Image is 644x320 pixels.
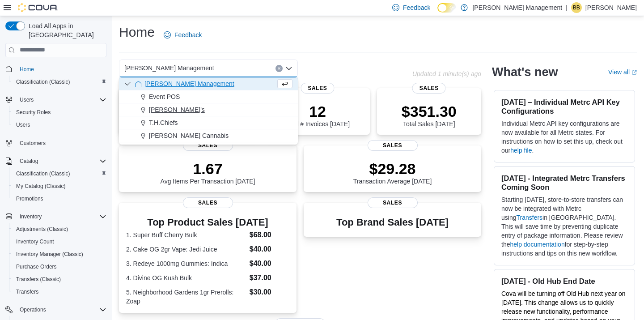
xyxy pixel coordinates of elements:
[285,102,350,128] div: Total # Invoices [DATE]
[16,109,51,116] span: Security Roles
[119,103,298,116] button: [PERSON_NAME]'s
[149,105,205,114] span: [PERSON_NAME]'s
[16,156,42,166] button: Catalog
[13,224,106,235] span: Adjustments (Classic)
[2,303,110,316] button: Operations
[13,193,47,204] a: Promotions
[119,23,155,41] h1: Home
[126,245,246,254] dt: 2. Cake OG 2gr Vape: Jedi Juice
[13,119,34,130] a: Users
[353,160,432,185] div: Transaction Average [DATE]
[13,236,106,247] span: Inventory Count
[20,158,38,165] span: Catalog
[126,288,246,306] dt: 5. Neighborhood Gardens 1gr Prerolls: Zoap
[119,116,298,129] button: T.H.Chiefs
[16,137,106,149] span: Customers
[13,119,106,130] span: Users
[516,214,542,221] a: Transfers
[119,90,298,103] button: Event POS
[144,79,234,88] span: [PERSON_NAME] Management
[2,63,110,76] button: Home
[9,106,110,119] button: Security Roles
[403,3,430,12] span: Feedback
[13,181,106,192] span: My Catalog (Classic)
[20,96,34,103] span: Users
[368,140,418,151] span: Sales
[161,160,255,178] p: 1.67
[9,167,110,180] button: Classification (Classic)
[13,236,58,247] a: Inventory Count
[9,235,110,248] button: Inventory Count
[275,65,283,72] button: Clear input
[174,30,202,39] span: Feedback
[16,64,38,75] a: Home
[250,273,289,283] dd: $37.00
[585,2,637,13] p: [PERSON_NAME]
[16,304,50,315] button: Operations
[149,118,178,127] span: T.H.Chiefs
[13,249,87,260] a: Inventory Manager (Classic)
[20,213,42,220] span: Inventory
[16,304,106,315] span: Operations
[412,70,481,77] p: Updated 1 minute(s) ago
[13,261,106,272] span: Purchase Orders
[13,168,74,179] a: Classification (Classic)
[2,155,110,167] button: Catalog
[608,68,637,76] a: View allExternal link
[149,92,180,101] span: Event POS
[183,140,233,151] span: Sales
[9,248,110,260] button: Inventory Manager (Classic)
[13,274,64,285] a: Transfers (Classic)
[9,260,110,273] button: Purchase Orders
[472,2,562,13] p: [PERSON_NAME] Management
[16,94,37,105] button: Users
[161,160,255,185] div: Avg Items Per Transaction [DATE]
[18,3,58,12] img: Cova
[16,211,106,222] span: Inventory
[25,21,106,39] span: Load All Apps in [GEOGRAPHIC_DATA]
[119,129,298,142] button: [PERSON_NAME] Cannabis
[9,119,110,131] button: Users
[16,138,49,149] a: Customers
[126,273,246,282] dt: 4. Divine OG Kush Bulk
[16,183,66,190] span: My Catalog (Classic)
[126,230,246,239] dt: 1. Super Buff Cherry Bulk
[501,195,627,258] p: Starting [DATE], store-to-store transfers can now be integrated with Metrc using in [GEOGRAPHIC_D...
[250,244,289,255] dd: $40.00
[501,119,627,155] p: Individual Metrc API key configurations are now available for all Metrc states. For instructions ...
[13,168,106,179] span: Classification (Classic)
[9,76,110,88] button: Classification (Classic)
[13,286,106,297] span: Transfers
[510,241,564,248] a: help documentation
[2,210,110,223] button: Inventory
[573,2,580,13] span: BB
[16,226,68,233] span: Adjustments (Classic)
[16,64,106,75] span: Home
[250,287,289,298] dd: $30.00
[437,3,456,13] input: Dark Mode
[566,2,568,13] p: |
[631,70,637,75] svg: External link
[353,160,432,178] p: $29.28
[16,170,70,177] span: Classification (Classic)
[119,77,298,90] button: [PERSON_NAME] Management
[571,2,582,13] div: Brandon Boushie
[336,217,449,228] h3: Top Brand Sales [DATE]
[124,63,214,73] span: [PERSON_NAME] Management
[20,140,46,147] span: Customers
[501,98,627,115] h3: [DATE] – Individual Metrc API Key Configurations
[2,137,110,149] button: Customers
[16,78,70,85] span: Classification (Classic)
[16,251,83,258] span: Inventory Manager (Classic)
[183,197,233,208] span: Sales
[13,261,60,272] a: Purchase Orders
[20,66,34,73] span: Home
[492,65,558,79] h2: What's new
[501,174,627,192] h3: [DATE] - Integrated Metrc Transfers Coming Soon
[126,259,246,268] dt: 3. Redeye 1000mg Gummies: Indica
[402,102,457,128] div: Total Sales [DATE]
[13,224,72,235] a: Adjustments (Classic)
[13,274,106,285] span: Transfers (Classic)
[160,26,205,44] a: Feedback
[126,217,289,228] h3: Top Product Sales [DATE]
